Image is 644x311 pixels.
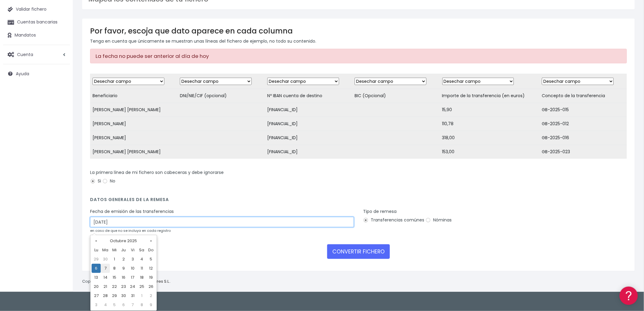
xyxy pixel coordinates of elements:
[128,255,137,264] td: 3
[440,89,540,103] td: Importe de la transferencia (en euros)
[128,291,137,300] td: 31
[92,291,101,300] td: 27
[137,264,146,273] td: 11
[82,278,171,285] p: Copyright © 2025 .
[90,169,224,176] label: La primera línea de mi fichero son cabeceras y debe ignorarse
[440,103,540,117] td: 15,90
[90,27,627,35] h3: Por favor, escoja que dato aparece en cada columna
[128,246,137,255] th: Vi
[146,264,156,273] td: 12
[137,255,146,264] td: 4
[110,246,119,255] th: Mi
[146,300,156,309] td: 9
[90,38,627,44] p: Tenga en cuenta que únicamente se muestran unas líneas del fichero de ejemplo, no todo su contenido.
[128,282,137,291] td: 24
[327,244,390,259] button: CONVERTIR FICHERO
[137,246,146,255] th: Sa
[146,291,156,300] td: 2
[90,228,171,233] small: en caso de que no se incluya en cada registro
[90,49,627,63] div: La fecha no puede ser anterior al día de hoy
[90,117,177,131] td: [PERSON_NAME]
[119,255,128,264] td: 2
[425,217,452,223] label: Nóminas
[3,67,70,80] a: Ayuda
[146,273,156,282] td: 19
[440,131,540,145] td: 318,00
[265,89,352,103] td: Nº IBAN cuenta de destino
[119,300,128,309] td: 6
[110,282,119,291] td: 22
[119,264,128,273] td: 9
[119,246,128,255] th: Ju
[440,117,540,131] td: 110,78
[90,178,101,184] label: Si
[110,255,119,264] td: 1
[90,208,174,215] label: Fecha de emisión de las transferencias
[92,282,101,291] td: 20
[352,89,439,103] td: BIC (Opcional)
[90,89,177,103] td: Beneficiario
[540,103,627,117] td: GB-2025-015
[110,300,119,309] td: 5
[540,145,627,159] td: GB-2025-023
[146,282,156,291] td: 26
[540,131,627,145] td: GB-2025-016
[3,3,70,16] a: Validar fichero
[177,89,265,103] td: DNI/NIE/CIF (opcional)
[265,145,352,159] td: [FINANCIAL_ID]
[128,273,137,282] td: 17
[146,236,156,246] th: »
[90,145,177,159] td: [PERSON_NAME] [PERSON_NAME]
[16,71,29,77] span: Ayuda
[128,300,137,309] td: 7
[137,273,146,282] td: 18
[146,255,156,264] td: 5
[137,282,146,291] td: 25
[101,282,110,291] td: 21
[110,291,119,300] td: 29
[101,273,110,282] td: 14
[92,264,101,273] td: 6
[540,89,627,103] td: Concepto de la transferencia
[146,246,156,255] th: Do
[119,273,128,282] td: 16
[92,236,101,246] th: «
[101,255,110,264] td: 30
[3,16,70,29] a: Cuentas bancarias
[3,48,70,61] a: Cuenta
[92,246,101,255] th: Lu
[101,264,110,273] td: 7
[110,264,119,273] td: 8
[128,264,137,273] td: 10
[90,103,177,117] td: [PERSON_NAME] [PERSON_NAME]
[363,217,424,223] label: Transferencias comúnes
[101,291,110,300] td: 28
[3,29,70,42] a: Mandatos
[92,300,101,309] td: 3
[265,117,352,131] td: [FINANCIAL_ID]
[363,208,397,215] label: Tipo de remesa
[92,273,101,282] td: 13
[265,103,352,117] td: [FINANCIAL_ID]
[102,178,115,184] label: No
[137,300,146,309] td: 8
[440,145,540,159] td: 153,00
[101,246,110,255] th: Ma
[110,273,119,282] td: 15
[137,291,146,300] td: 1
[119,291,128,300] td: 30
[119,282,128,291] td: 23
[92,255,101,264] td: 29
[101,236,146,246] th: Octubre 2025
[17,51,33,57] span: Cuenta
[265,131,352,145] td: [FINANCIAL_ID]
[90,197,627,205] h4: Datos generales de la remesa
[101,300,110,309] td: 4
[90,131,177,145] td: [PERSON_NAME]
[540,117,627,131] td: GB-2025-012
